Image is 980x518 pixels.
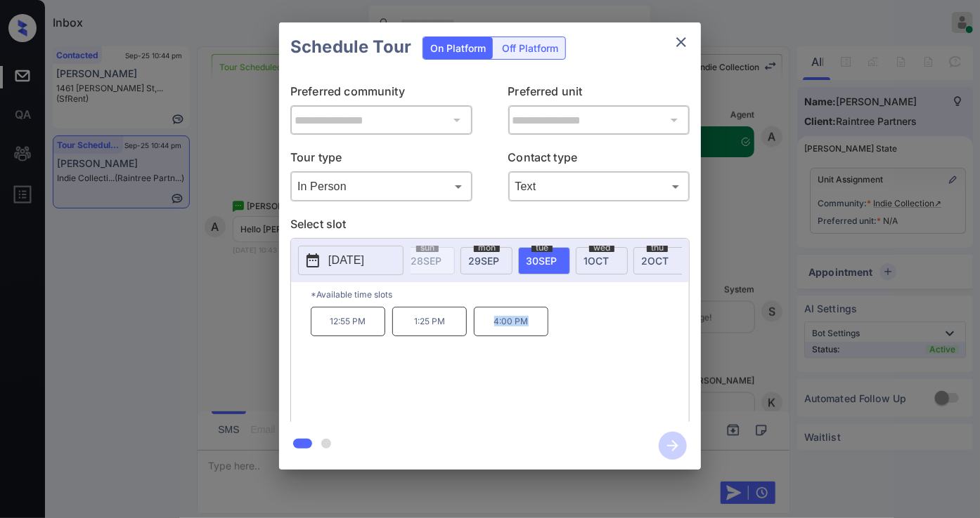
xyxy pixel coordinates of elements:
[641,255,669,267] span: 2 OCT
[474,244,500,252] span: mon
[508,83,690,105] p: Preferred unit
[311,282,689,307] p: *Available time slots
[584,255,609,267] span: 1 OCT
[647,244,668,252] span: thu
[589,244,614,252] span: wed
[328,252,364,269] p: [DATE]
[474,307,548,336] p: 4:00 PM
[518,247,570,274] div: date-select
[531,244,553,252] span: tue
[508,149,690,171] p: Contact type
[526,255,557,267] span: 30 SEP
[460,247,512,274] div: date-select
[576,247,628,274] div: date-select
[392,307,467,336] p: 1:25 PM
[423,37,493,59] div: On Platform
[298,246,404,275] button: [DATE]
[311,307,385,336] p: 12:55 PM
[290,83,472,105] p: Preferred community
[667,28,695,56] button: close
[512,175,687,198] div: Text
[495,37,565,59] div: Off Platform
[290,149,472,171] p: Tour type
[290,215,690,238] p: Select slot
[468,255,499,267] span: 29 SEP
[279,22,423,72] h2: Schedule Tour
[633,247,685,274] div: date-select
[294,175,469,198] div: In Person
